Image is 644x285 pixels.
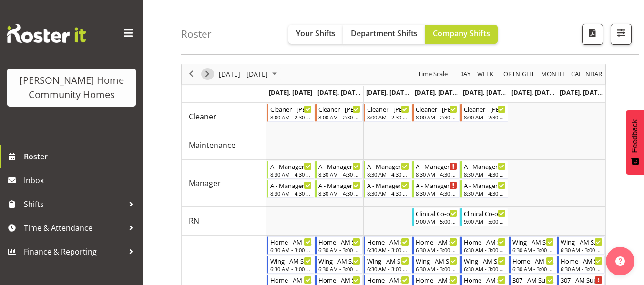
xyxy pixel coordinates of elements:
div: 9:00 AM - 5:00 PM [464,217,506,225]
div: 8:30 AM - 4:30 PM [464,189,506,197]
div: A - Manager - [PERSON_NAME] [318,161,360,171]
span: [DATE], [DATE] [463,88,506,97]
div: Support Worker"s event - Home - AM Support 1 - Vanessa Thornley Begin From Wednesday, October 15,... [364,236,411,255]
button: October 2025 [217,68,281,80]
td: RN resource [182,207,266,236]
div: 307 - AM Support - [PERSON_NAME] [512,275,554,285]
div: Home - AM Support 2 - [PERSON_NAME] [416,275,458,285]
div: Support Worker"s event - Wing - AM Support 1 - Brijesh (BK) Kachhadiya Begin From Monday, October... [267,256,315,274]
div: Home - AM Support 1 - [PERSON_NAME] [318,237,360,246]
span: Cleaner [189,111,216,122]
span: Department Shifts [351,28,418,39]
span: [DATE], [DATE] [560,88,603,97]
div: Support Worker"s event - Wing - AM Support 1 - Brijesh (BK) Kachhadiya Begin From Wednesday, Octo... [364,256,411,274]
div: Home - AM Support 1 - [PERSON_NAME] [367,237,409,246]
button: Time Scale [417,68,450,80]
div: A - Manager - [PERSON_NAME] [464,180,506,190]
div: Home - AM Support 2 - [PERSON_NAME] [318,275,360,285]
div: 6:30 AM - 3:00 PM [464,246,506,254]
div: Clinical Co-ordinator - [PERSON_NAME] [416,208,458,218]
div: 9:00 AM - 5:00 PM [416,217,458,225]
div: 8:30 AM - 4:30 PM [367,189,409,197]
span: [DATE], [DATE] [269,88,312,97]
div: 8:00 AM - 2:30 PM [464,113,506,121]
div: 6:30 AM - 3:00 PM [270,246,312,254]
div: Home - AM Support 1 - [PERSON_NAME] [270,237,312,246]
div: Support Worker"s event - Wing - AM Support 1 - Sourav Guleria Begin From Sunday, October 19, 2025... [557,236,605,255]
span: Day [458,68,471,80]
div: Support Worker"s event - Home - AM Support 1 - Vanessa Thornley Begin From Tuesday, October 14, 2... [315,236,363,255]
span: Inbox [24,173,138,187]
td: Manager resource [182,160,266,207]
div: Manager"s event - A - Manager - Kirsty Crossley Begin From Tuesday, October 14, 2025 at 8:30:00 A... [315,161,363,179]
div: 6:30 AM - 3:00 PM [464,265,506,273]
td: Cleaner resource [182,103,266,131]
div: 8:00 AM - 2:30 PM [270,113,312,121]
div: Support Worker"s event - Home - AM Support 1 - Vanessa Thornley Begin From Friday, October 17, 20... [460,236,508,255]
div: Manager"s event - A - Manager - Kirsty Crossley Begin From Thursday, October 16, 2025 at 8:30:00 ... [412,161,460,179]
span: calendar [570,68,603,80]
div: Manager"s event - A - Manager - Unfilled Begin From Thursday, October 16, 2025 at 8:30:00 AM GMT+... [412,180,460,198]
div: A - Manager - [PERSON_NAME] [464,161,506,171]
div: Support Worker"s event - Wing - AM Support 1 - Arshdeep Singh Begin From Saturday, October 18, 20... [509,236,557,255]
div: Cleaner - [PERSON_NAME] [464,104,506,114]
button: Previous [185,68,198,80]
div: 8:30 AM - 4:30 PM [416,189,458,197]
span: Time Scale [417,68,449,80]
button: Month [570,68,604,80]
button: Next [201,68,214,80]
span: Month [540,68,565,80]
div: Wing - AM Support 1 - [PERSON_NAME] (BK) [PERSON_NAME] [367,256,409,265]
div: Clinical Co-ordinator - [PERSON_NAME] [464,208,506,218]
div: Cleaner - [PERSON_NAME] [416,104,458,114]
span: Roster [24,149,138,164]
div: Wing - AM Support 1 - [PERSON_NAME] (BK) [PERSON_NAME] [464,256,506,265]
div: Cleaner - [PERSON_NAME] [367,104,409,114]
span: [DATE], [DATE] [366,88,409,97]
span: [DATE], [DATE] [511,88,555,97]
button: Timeline Month [540,68,566,80]
div: 6:30 AM - 3:00 PM [367,246,409,254]
span: Company Shifts [433,28,490,39]
div: Support Worker"s event - Home - AM Support 2 - Miyoung Chung Begin From Sunday, October 19, 2025 ... [557,256,605,274]
div: A - Manager - Unfilled [416,180,458,190]
div: Wing - AM Support 1 - [PERSON_NAME] (BK) [PERSON_NAME] [318,256,360,265]
div: 307 - AM Support - Unfilled [561,275,603,285]
div: Home - AM Support 2 - [PERSON_NAME] [270,275,312,285]
span: Week [476,68,494,80]
div: Cleaner"s event - Cleaner - Emily-Jayne Ashton Begin From Friday, October 17, 2025 at 8:00:00 AM ... [460,104,508,122]
span: Manager [189,177,221,189]
span: Time & Attendance [24,221,124,235]
div: A - Manager - [PERSON_NAME] [367,180,409,190]
div: 8:30 AM - 4:30 PM [270,189,312,197]
span: Maintenance [189,139,235,151]
h4: Roster [181,29,212,39]
div: Support Worker"s event - Home - AM Support 1 - Vanessa Thornley Begin From Monday, October 13, 20... [267,236,315,255]
div: Home - AM Support 1 - [PERSON_NAME] [416,237,458,246]
span: Shifts [24,197,124,211]
button: Company Shifts [425,25,498,44]
div: next period [199,64,215,84]
div: Home - AM Support 2 - [PERSON_NAME] [367,275,409,285]
div: 8:30 AM - 4:30 PM [464,170,506,178]
div: Manager"s event - A - Manager - Kirsty Crossley Begin From Friday, October 17, 2025 at 8:30:00 AM... [460,161,508,179]
div: 8:00 AM - 2:30 PM [367,113,409,121]
button: Timeline Week [476,68,495,80]
div: 8:30 AM - 4:30 PM [318,189,360,197]
div: Home - AM Support 2 - [PERSON_NAME] [464,275,506,285]
div: Home - AM Support 2 - [PERSON_NAME] [561,256,603,265]
span: Feedback [631,119,639,153]
div: Cleaner"s event - Cleaner - Emily-Jayne Ashton Begin From Monday, October 13, 2025 at 8:00:00 AM ... [267,104,315,122]
div: A - Manager - [PERSON_NAME] [318,180,360,190]
div: Cleaner"s event - Cleaner - Emily-Jayne Ashton Begin From Wednesday, October 15, 2025 at 8:00:00 ... [364,104,411,122]
div: Support Worker"s event - Home - AM Support 1 - Vanessa Thornley Begin From Thursday, October 16, ... [412,236,460,255]
div: Support Worker"s event - Home - AM Support 2 - Johanna Molina Begin From Saturday, October 18, 20... [509,256,557,274]
div: October 13 - 19, 2025 [215,64,283,84]
span: Finance & Reporting [24,245,124,259]
div: Manager"s event - A - Manager - Kirsty Crossley Begin From Wednesday, October 15, 2025 at 8:30:00... [364,161,411,179]
div: 8:30 AM - 4:30 PM [270,170,312,178]
div: Cleaner"s event - Cleaner - Emily-Jayne Ashton Begin From Thursday, October 16, 2025 at 8:00:00 A... [412,104,460,122]
button: Feedback - Show survey [626,110,644,175]
span: [DATE], [DATE] [415,88,458,97]
div: A - Manager - [PERSON_NAME] [270,161,312,171]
